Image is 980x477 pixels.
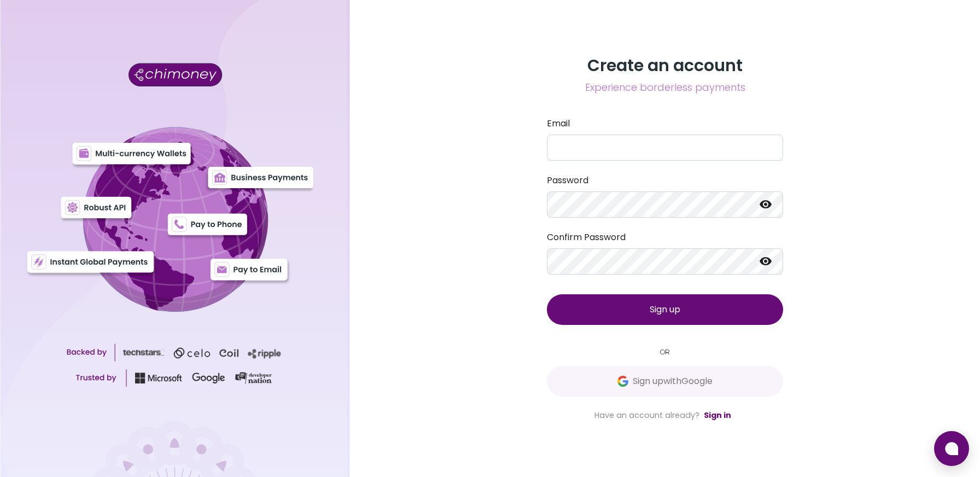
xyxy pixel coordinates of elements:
[547,347,783,357] small: OR
[547,117,783,130] label: Email
[650,303,680,316] span: Sign up
[547,174,783,187] label: Password
[547,231,783,244] label: Confirm Password
[704,410,731,421] a: Sign in
[547,294,783,325] button: Sign up
[934,431,969,466] button: Open chat window
[547,366,783,397] button: GoogleSign upwithGoogle
[547,56,783,75] h3: Create an account
[633,375,713,388] span: Sign up with Google
[617,376,628,387] img: Google
[547,80,783,95] span: Experience borderless payments
[594,410,699,421] span: Have an account already?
